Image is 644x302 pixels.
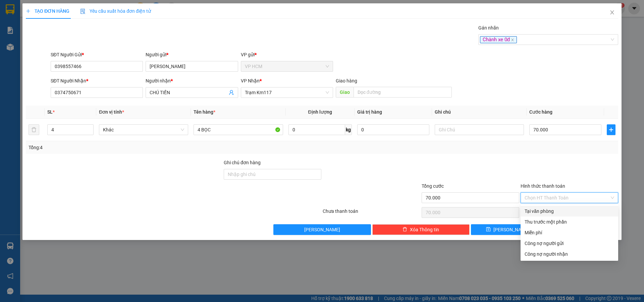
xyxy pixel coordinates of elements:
span: [PERSON_NAME] [304,226,340,233]
span: plus [26,9,31,13]
span: plus [607,127,615,132]
button: save[PERSON_NAME] [471,224,544,235]
span: Giao [336,87,354,98]
span: [PERSON_NAME] [493,226,529,233]
div: Chưa thanh toán [322,207,421,219]
span: user-add [229,90,234,95]
span: VP HCM [245,61,329,71]
div: Miễn phí [525,229,614,236]
input: Dọc đường [354,87,452,98]
th: Ghi chú [432,106,527,119]
div: SĐT Người Nhận [51,77,143,84]
label: Hình thức thanh toán [521,183,565,189]
div: Thu trước một phần [525,218,614,226]
span: VP Nhận [241,78,260,83]
span: Giao hàng [336,78,357,83]
span: Giá trị hàng [357,109,382,115]
span: Tổng cước [422,183,444,189]
div: Người gửi [146,51,238,58]
div: VP gửi [241,51,333,58]
span: Cước hàng [529,109,552,115]
input: VD: Bàn, Ghế [194,124,283,135]
input: Ghi Chú [435,124,524,135]
span: Định lượng [308,109,332,115]
button: [PERSON_NAME] [273,224,371,235]
img: icon [80,9,86,14]
div: Cước gửi hàng sẽ được ghi vào công nợ của người gửi [521,238,618,249]
input: Ghi chú đơn hàng [224,169,321,180]
span: Khác [103,125,184,135]
div: Cước gửi hàng sẽ được ghi vào công nợ của người nhận [521,249,618,259]
button: delete [29,124,39,135]
div: SĐT Người Gửi [51,51,143,58]
div: Công nợ người gửi [525,240,614,247]
span: Đơn vị tính [99,109,124,115]
button: Close [603,3,622,22]
label: Ghi chú đơn hàng [224,160,261,165]
span: Xóa Thông tin [410,226,439,233]
div: Tại văn phòng [525,207,614,215]
span: SL [47,109,53,115]
span: Chành xe 0đ [480,36,517,44]
div: Công nợ người nhận [525,250,614,258]
span: delete [402,227,407,232]
div: Tổng: 4 [29,144,249,151]
span: Tên hàng [194,109,215,115]
span: Yêu cầu xuất hóa đơn điện tử [80,8,151,14]
span: save [486,227,491,232]
div: Người nhận [146,77,238,84]
input: 0 [357,124,429,135]
button: deleteXóa Thông tin [372,224,470,235]
span: Trạm Km117 [245,87,329,98]
label: Gán nhãn [478,25,499,31]
span: close [609,10,615,15]
span: kg [345,124,352,135]
span: close [511,38,514,42]
span: TẠO ĐƠN HÀNG [26,8,69,14]
button: plus [607,124,615,135]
